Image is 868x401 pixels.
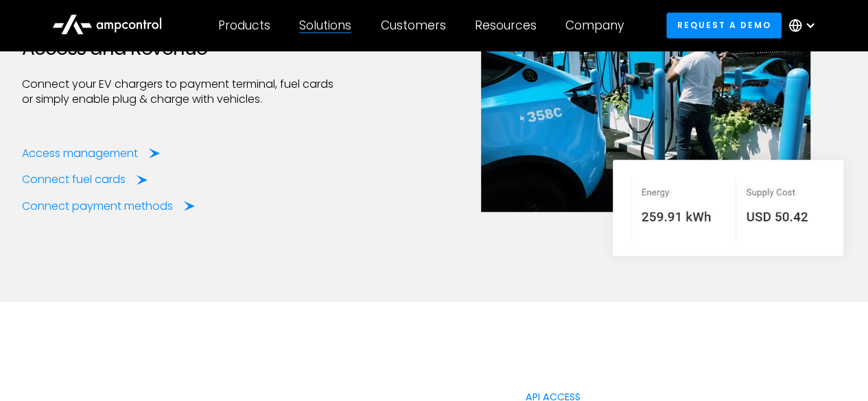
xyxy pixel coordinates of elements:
div: Connect payment methods [22,199,173,214]
div: Products [218,18,270,33]
a: Connect payment methods [22,199,195,214]
div: Customers [381,18,446,33]
div: Solutions [299,18,351,33]
div: Access management [22,146,138,161]
div: Resources [475,18,537,33]
img: Energy Cost for EV Charging [624,171,832,245]
h2: Manage Charger Access and Revenue [22,14,343,60]
p: Connect your EV chargers to payment terminal, fuel cards or simply enable plug & charge with vehi... [22,77,343,108]
a: Access management [22,146,160,161]
a: Request a demo [666,12,782,38]
div: Company [565,18,624,33]
a: Connect fuel cards [22,172,148,187]
div: Connect fuel cards [22,172,126,187]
